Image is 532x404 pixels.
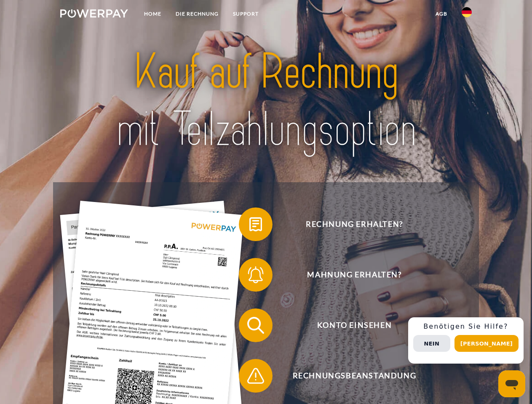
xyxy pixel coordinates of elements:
span: Mahnung erhalten? [251,258,457,292]
button: Rechnungsbeanstandung [239,359,458,393]
img: de [462,7,472,17]
a: DIE RECHNUNG [168,6,226,21]
a: agb [428,6,454,21]
img: qb_search.svg [245,315,266,336]
button: Rechnung erhalten? [239,207,458,241]
a: SUPPORT [226,6,266,21]
img: title-powerpay_de.svg [80,40,452,161]
span: Rechnung erhalten? [251,207,457,241]
iframe: Schaltfläche zum Öffnen des Messaging-Fensters [498,370,525,397]
button: Nein [413,335,450,352]
img: qb_bell.svg [245,264,266,285]
img: qb_bill.svg [245,214,266,235]
span: Konto einsehen [251,308,457,342]
img: logo-powerpay-white.svg [60,9,128,18]
span: Rechnungsbeanstandung [251,359,457,393]
div: Schnellhilfe [408,317,524,364]
h3: Benötigen Sie Hilfe? [413,322,519,331]
img: qb_warning.svg [245,365,266,386]
button: Konto einsehen [239,308,458,342]
button: [PERSON_NAME] [454,335,519,352]
button: Mahnung erhalten? [239,258,458,292]
a: Home [137,6,168,21]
